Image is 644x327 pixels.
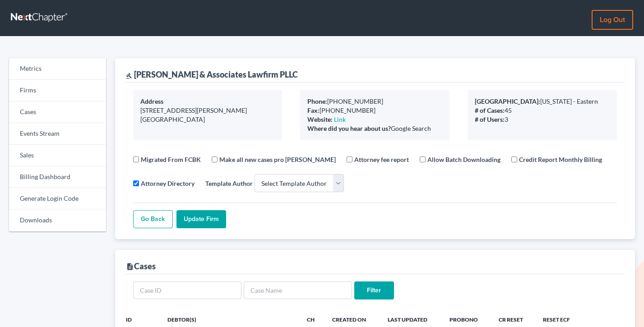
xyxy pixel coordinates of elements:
[475,115,505,123] b: # of Users:
[244,281,352,299] input: Case Name
[475,106,610,115] div: 45
[307,124,442,133] div: Google Search
[140,115,275,124] div: [GEOGRAPHIC_DATA]
[176,210,226,228] input: Update Firm
[9,101,106,123] a: Cases
[205,179,253,188] label: Template Author
[307,97,327,105] b: Phone:
[141,179,195,188] label: Attorney Directory
[9,58,106,80] a: Metrics
[592,10,633,30] a: Log out
[126,73,132,79] i: gavel
[9,188,106,210] a: Generate Login Code
[9,145,106,166] a: Sales
[140,106,275,115] div: [STREET_ADDRESS][PERSON_NAME]
[307,106,442,115] div: [PHONE_NUMBER]
[9,80,106,101] a: Firms
[475,115,610,124] div: 3
[126,69,298,80] div: [PERSON_NAME] & Associates Lawfirm PLLC
[354,281,394,299] input: Filter
[307,106,320,114] b: Fax:
[307,124,391,132] b: Where did you hear about us?
[9,166,106,188] a: Billing Dashboard
[126,261,156,272] div: Cases
[219,155,336,164] label: Make all new cases pro [PERSON_NAME]
[141,155,201,164] label: Migrated From FCBK
[9,210,106,231] a: Downloads
[427,155,500,164] label: Allow Batch Downloading
[307,97,442,106] div: [PHONE_NUMBER]
[307,115,333,123] b: Website:
[334,115,346,123] a: Link
[126,263,134,271] i: description
[133,281,241,299] input: Case ID
[475,97,540,105] b: [GEOGRAPHIC_DATA]:
[354,155,409,164] label: Attorney fee report
[140,97,163,105] b: Address
[475,97,610,106] div: [US_STATE] - Eastern
[475,106,505,114] b: # of Cases:
[9,123,106,145] a: Events Stream
[519,155,602,164] label: Credit Report Monthly Billing
[133,210,173,228] a: Go Back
